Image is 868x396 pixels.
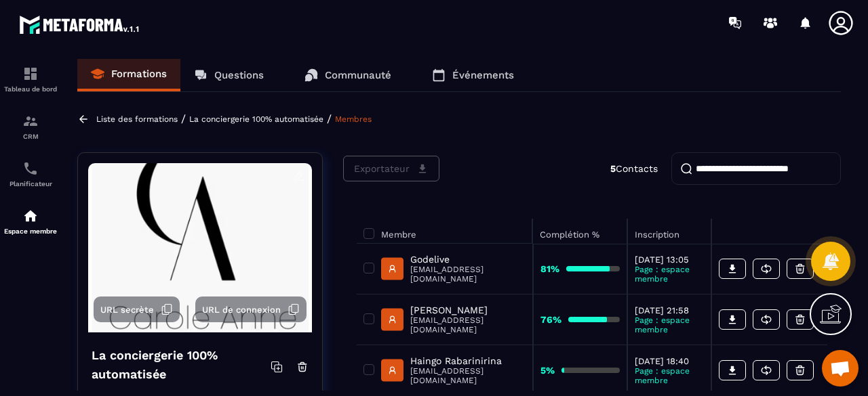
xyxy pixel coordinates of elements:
img: background [88,163,312,332]
p: [DATE] 18:40 [635,356,704,366]
span: URL secrète [100,305,154,315]
a: [PERSON_NAME][EMAIL_ADDRESS][DOMAIN_NAME] [381,305,526,334]
img: scheduler [22,160,39,177]
p: [PERSON_NAME] [410,305,526,315]
p: [EMAIL_ADDRESS][DOMAIN_NAME] [410,366,526,385]
a: Ouvrir le chat [822,350,859,387]
a: Membres [335,114,372,124]
a: schedulerschedulerPlanificateur [3,150,58,198]
img: logo [19,12,141,37]
a: Événements [418,59,528,91]
strong: 5% [540,365,555,376]
p: Page : espace membre [635,366,704,385]
h4: La conciergerie 100% automatisée [92,346,271,384]
img: automations [22,208,39,224]
p: [DATE] 13:05 [635,255,704,265]
a: Questions [180,59,277,91]
a: Haingo Rabarinirina[EMAIL_ADDRESS][DOMAIN_NAME] [381,355,526,385]
p: Formations [111,68,167,80]
img: formation [22,113,39,129]
p: Questions [214,69,264,81]
th: Membre [357,219,533,244]
span: URL de connexion [202,305,281,315]
span: / [181,112,186,125]
p: CRM [3,133,58,140]
strong: 76% [540,314,561,325]
button: URL secrète [94,296,180,322]
p: Événements [452,69,514,81]
a: formationformationCRM [3,103,58,150]
span: / [327,112,332,125]
p: Contacts [610,163,658,174]
a: La conciergerie 100% automatisée [189,114,323,124]
a: formationformationTableau de bord [3,56,58,103]
p: [EMAIL_ADDRESS][DOMAIN_NAME] [410,315,526,334]
button: URL de connexion [195,296,307,322]
p: Godelive [410,254,526,265]
strong: 81% [540,263,559,274]
th: Inscription [627,219,711,244]
a: automationsautomationsEspace membre [3,198,58,245]
p: Haingo Rabarinirina [410,355,526,366]
p: Espace membre [3,227,58,235]
p: Planificateur [3,180,58,188]
img: formation [22,66,39,82]
th: Complétion % [533,219,627,244]
p: [DATE] 21:58 [635,305,704,315]
a: Formations [77,59,180,91]
a: Communauté [291,59,405,91]
p: [EMAIL_ADDRESS][DOMAIN_NAME] [410,265,526,284]
p: Communauté [325,69,391,81]
p: Page : espace membre [635,265,704,284]
a: Godelive[EMAIL_ADDRESS][DOMAIN_NAME] [381,254,526,284]
a: Liste des formations [96,114,178,124]
p: Tableau de bord [3,85,58,93]
p: Page : espace membre [635,315,704,334]
strong: 5 [610,163,616,174]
